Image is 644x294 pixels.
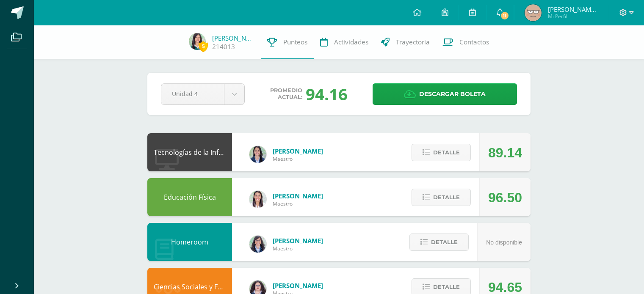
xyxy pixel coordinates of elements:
img: 01c6c64f30021d4204c203f22eb207bb.png [249,236,266,253]
span: [PERSON_NAME] [273,192,323,200]
span: [PERSON_NAME] [273,281,323,290]
div: 89.14 [488,134,522,172]
span: Contactos [459,38,489,47]
a: [PERSON_NAME] [212,34,254,42]
span: Maestro [273,155,323,162]
a: 214013 [212,42,235,51]
span: Punteos [283,38,307,47]
span: Descargar boleta [419,84,486,104]
span: Actividades [334,38,368,47]
span: Detalle [433,190,460,205]
div: 94.16 [306,83,348,105]
img: 7489ccb779e23ff9f2c3e89c21f82ed0.png [249,146,266,163]
span: [PERSON_NAME] [273,236,323,245]
div: 96.50 [488,179,522,217]
a: Descargar boleta [373,83,517,105]
span: Promedio actual: [270,87,302,101]
div: Tecnologías de la Información y Comunicación: Computación [147,133,232,171]
span: [PERSON_NAME] [PERSON_NAME] [548,5,599,14]
div: Educación Física [147,178,232,216]
span: 5 [199,41,208,52]
a: Punteos [261,25,314,59]
span: Trayectoria [396,38,430,47]
span: Maestro [273,200,323,207]
button: Detalle [409,234,469,251]
a: Actividades [314,25,375,59]
span: Unidad 4 [172,84,213,104]
img: 68dbb99899dc55733cac1a14d9d2f825.png [249,191,266,208]
button: Detalle [412,189,471,206]
span: [PERSON_NAME] [273,147,323,155]
span: 11 [500,11,509,20]
span: Mi Perfil [548,13,599,20]
span: Detalle [431,234,458,250]
div: Homeroom [147,223,232,261]
a: Contactos [436,25,495,59]
a: Unidad 4 [161,84,244,104]
img: 4c024f6bf71d5773428a8da74324d68e.png [189,33,206,50]
a: Trayectoria [375,25,436,59]
span: Detalle [433,145,460,160]
img: e3abb1ebbe6d3481a363f12c8e97d852.png [525,4,542,21]
button: Detalle [412,144,471,161]
span: Maestro [273,245,323,252]
span: No disponible [486,239,522,246]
